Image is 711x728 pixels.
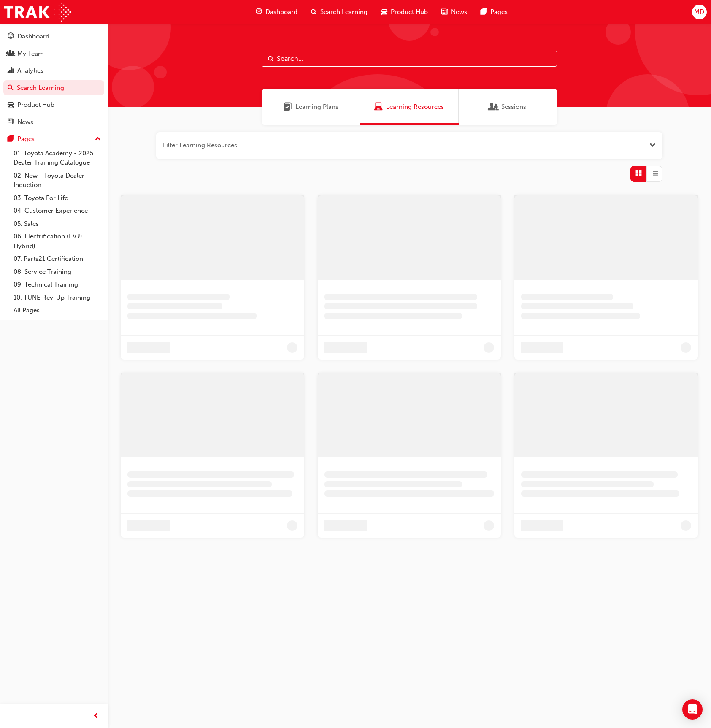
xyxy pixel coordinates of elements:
a: SessionsSessions [459,89,557,125]
button: Open the filter [649,141,656,150]
span: guage-icon [8,33,14,41]
a: Learning PlansLearning Plans [262,89,360,125]
span: pages-icon [481,7,487,17]
span: Learning Plans [295,102,338,112]
a: 09. Technical Training [10,278,104,291]
button: MD [692,5,707,19]
a: 02. New - Toyota Dealer Induction [10,169,104,192]
span: car-icon [381,7,387,17]
a: Product Hub [3,97,104,113]
div: News [17,117,33,127]
a: 08. Service Training [10,265,104,279]
a: 04. Customer Experience [10,204,104,217]
a: Dashboard [3,29,104,44]
a: news-iconNews [435,3,474,21]
a: Analytics [3,63,104,78]
input: Search... [262,51,557,67]
button: Pages [3,131,104,147]
span: pages-icon [8,135,14,143]
span: prev-icon [93,711,99,722]
a: 06. Electrification (EV & Hybrid) [10,230,104,252]
span: up-icon [95,134,101,145]
span: Learning Resources [386,102,444,112]
span: Learning Resources [374,102,383,112]
span: Learning Plans [284,102,292,112]
a: car-iconProduct Hub [374,3,435,21]
a: My Team [3,46,104,62]
div: My Team [17,49,44,59]
a: 07. Parts21 Certification [10,252,104,265]
a: Learning ResourcesLearning Resources [360,89,459,125]
a: All Pages [10,304,104,317]
button: DashboardMy TeamAnalyticsSearch LearningProduct HubNews [3,27,104,131]
span: Product Hub [391,7,428,17]
span: MD [694,7,704,17]
span: Pages [490,7,508,17]
span: car-icon [8,101,14,109]
div: Analytics [17,66,43,76]
a: pages-iconPages [474,3,514,21]
a: 10. TUNE Rev-Up Training [10,291,104,304]
img: Trak [4,3,71,22]
span: Search [268,54,274,64]
span: Sessions [501,102,526,112]
span: search-icon [311,7,317,17]
span: Grid [635,169,642,179]
a: 05. Sales [10,217,104,230]
div: Pages [17,134,35,144]
a: search-iconSearch Learning [304,3,374,21]
a: 01. Toyota Academy - 2025 Dealer Training Catalogue [10,147,104,169]
span: people-icon [8,50,14,58]
span: chart-icon [8,67,14,75]
a: Search Learning [3,80,104,96]
span: news-icon [441,7,448,17]
span: List [652,169,658,179]
div: Product Hub [17,100,54,110]
span: guage-icon [256,7,262,17]
span: Search Learning [320,7,368,17]
span: Sessions [489,102,498,112]
span: search-icon [8,84,14,92]
span: News [451,7,467,17]
span: Dashboard [265,7,297,17]
div: Open Intercom Messenger [682,699,703,720]
a: guage-iconDashboard [249,3,304,21]
div: Dashboard [17,32,49,41]
a: News [3,114,104,130]
span: news-icon [8,119,14,126]
a: 03. Toyota For Life [10,192,104,205]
